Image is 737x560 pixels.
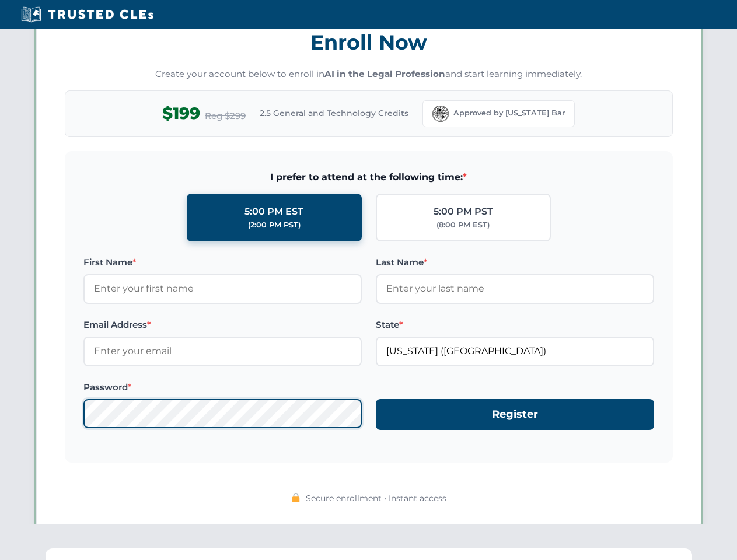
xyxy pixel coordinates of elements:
[65,24,673,61] h3: Enroll Now
[248,219,301,231] div: (2:00 PM PST)
[83,256,362,269] label: First Name
[376,256,654,269] label: Last Name
[83,170,654,185] span: I prefer to attend at the following time:
[205,109,246,123] span: Reg $299
[18,6,157,23] img: Trusted CLEs
[83,380,362,394] label: Password
[376,318,654,332] label: State
[376,274,654,303] input: Enter your last name
[434,204,493,219] div: 5:00 PM PST
[83,318,362,332] label: Email Address
[453,107,565,119] span: Approved by [US_STATE] Bar
[432,106,449,122] img: Florida Bar
[376,399,654,430] button: Register
[306,492,446,505] span: Secure enrollment • Instant access
[65,68,673,81] p: Create your account below to enroll in and start learning immediately.
[324,68,445,79] strong: AI in the Legal Profession
[244,204,303,219] div: 5:00 PM EST
[260,107,408,120] span: 2.5 General and Technology Credits
[83,274,362,303] input: Enter your first name
[376,337,654,366] input: Florida (FL)
[83,337,362,366] input: Enter your email
[162,100,200,127] span: $199
[291,493,301,502] img: 🔒
[436,219,490,231] div: (8:00 PM EST)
